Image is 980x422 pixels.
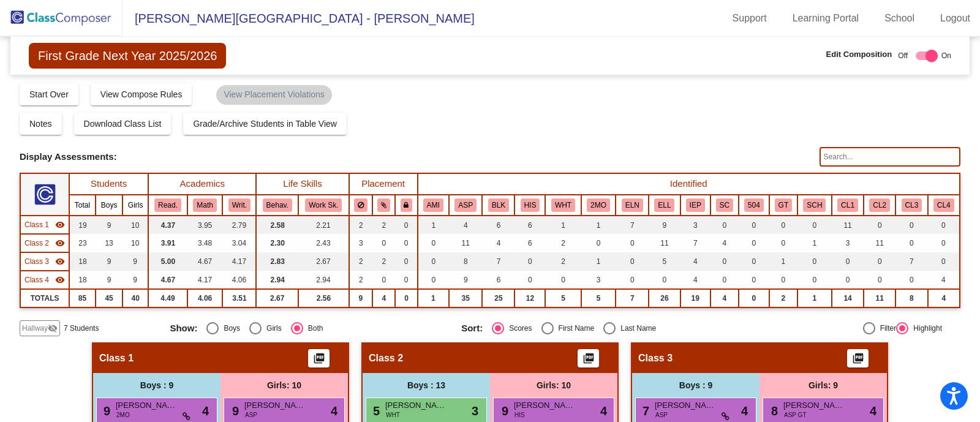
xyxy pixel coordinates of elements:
[545,289,581,307] td: 5
[148,234,187,252] td: 3.91
[303,323,323,334] div: Both
[581,352,596,369] mat-icon: picture_as_pdf
[895,289,927,307] td: 8
[769,289,797,307] td: 2
[514,410,525,420] span: HIS
[454,198,477,212] button: ASP
[55,220,65,230] mat-icon: visibility
[482,271,514,289] td: 6
[221,373,348,398] div: Girls: 10
[928,195,960,216] th: Cluster 4
[449,234,483,252] td: 11
[229,404,239,418] span: 9
[930,9,980,28] a: Logout
[587,198,610,212] button: 2MO
[372,271,395,289] td: 0
[418,216,449,234] td: 1
[349,216,372,234] td: 2
[461,322,744,334] mat-radio-group: Select an option
[69,216,96,234] td: 19
[545,234,581,252] td: 2
[768,404,778,418] span: 8
[482,289,514,307] td: 25
[100,89,183,99] span: View Compose Rules
[262,323,282,334] div: Girls
[783,9,869,28] a: Learning Portal
[680,289,710,307] td: 19
[148,252,187,271] td: 5.00
[554,323,595,334] div: First Name
[769,271,797,289] td: 0
[649,234,680,252] td: 11
[622,198,643,212] button: ELN
[20,83,78,105] button: Start Over
[895,252,927,271] td: 7
[449,289,483,307] td: 35
[24,219,49,230] span: Class 1
[461,323,483,334] span: Sort:
[96,252,123,271] td: 9
[372,234,395,252] td: 0
[797,252,832,271] td: 0
[797,195,832,216] th: Speech
[514,399,575,412] span: [PERSON_NAME]
[69,195,96,216] th: Total
[222,216,256,234] td: 2.79
[100,404,110,418] span: 9
[710,289,739,307] td: 4
[386,410,400,420] span: WHT
[55,238,65,248] mat-icon: visibility
[514,216,545,234] td: 6
[216,85,331,105] mat-chip: View Placement Violations
[24,274,49,285] span: Class 4
[616,289,649,307] td: 7
[245,410,257,420] span: ASP
[20,113,62,135] button: Notes
[514,195,545,216] th: Hispanic
[820,147,960,167] input: Search...
[616,234,649,252] td: 0
[372,216,395,234] td: 2
[710,195,739,216] th: Self Contained
[680,252,710,271] td: 4
[710,234,739,252] td: 4
[545,216,581,234] td: 1
[638,352,673,364] span: Class 3
[632,373,759,398] div: Boys : 9
[616,195,649,216] th: EL Newcomer
[148,289,187,307] td: 4.49
[864,271,895,289] td: 0
[64,323,99,334] span: 7 Students
[875,323,897,334] div: Filter
[24,256,49,267] span: Class 3
[895,195,927,216] th: Cluster 3
[895,234,927,252] td: 0
[723,9,777,28] a: Support
[514,289,545,307] td: 12
[797,234,832,252] td: 1
[256,252,298,271] td: 2.83
[48,323,58,333] mat-icon: visibility_off
[449,271,483,289] td: 9
[578,349,599,367] button: Print Students Details
[55,257,65,266] mat-icon: visibility
[864,289,895,307] td: 11
[148,173,256,195] th: Academics
[649,216,680,234] td: 9
[256,289,298,307] td: 2.67
[710,252,739,271] td: 0
[385,399,447,412] span: [PERSON_NAME]
[116,399,177,412] span: [PERSON_NAME]
[837,198,858,212] button: CL1
[418,289,449,307] td: 1
[581,195,616,216] th: 2 or More
[423,198,443,212] button: AMI
[710,216,739,234] td: 0
[219,323,240,334] div: Boys
[686,198,705,212] button: IEP
[123,9,475,28] span: [PERSON_NAME][GEOGRAPHIC_DATA] - [PERSON_NAME]
[449,216,483,234] td: 4
[369,352,403,364] span: Class 2
[545,252,581,271] td: 2
[655,410,668,420] span: ASP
